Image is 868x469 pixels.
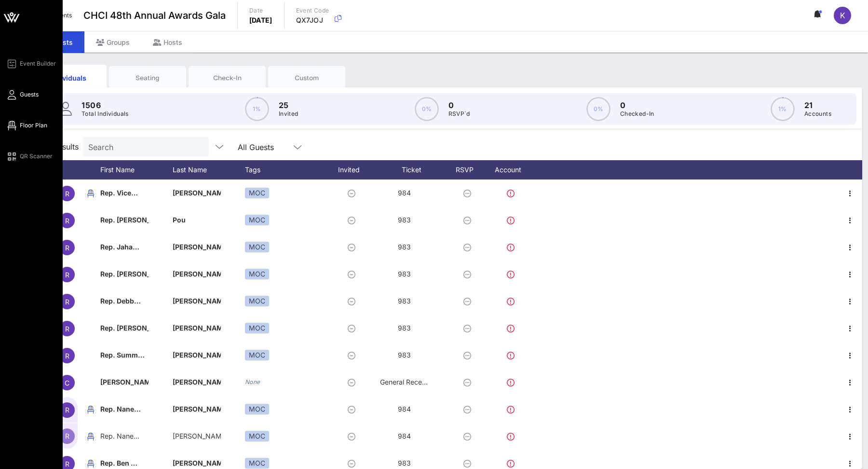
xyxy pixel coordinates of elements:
span: 984 [398,189,411,197]
p: [PERSON_NAME] [173,396,221,423]
div: MOC [245,323,269,333]
div: Individuals [37,73,99,83]
p: [PERSON_NAME] [173,261,221,288]
span: C [65,379,69,387]
span: QR Scanner [20,152,53,161]
span: R [65,352,69,360]
span: K [840,11,845,20]
p: RSVP`d [448,109,470,119]
div: Custom [275,73,338,83]
p: Rep. Summ… [100,342,149,369]
div: MOC [245,188,269,198]
div: All Guests [238,143,274,152]
span: 983 [398,324,411,332]
span: R [65,271,69,279]
span: 984 [398,405,411,413]
span: R [65,244,69,252]
div: MOC [245,269,269,279]
p: Rep. Debb… [100,288,149,315]
a: Event Builder [6,58,56,69]
p: 0 [620,99,654,111]
p: Rep. Nane… [100,396,149,423]
span: 983 [398,459,411,467]
p: Checked-In [620,109,654,119]
span: R [65,460,69,468]
p: [PERSON_NAME] [173,342,221,369]
span: 984 [398,432,411,440]
div: Groups [84,31,141,53]
span: Guests [20,90,39,99]
div: Seating [116,73,179,83]
div: Check-In [196,73,258,83]
div: MOC [245,350,269,360]
span: Event Builder [20,59,56,68]
p: [PERSON_NAME] [173,179,221,207]
p: [PERSON_NAME] [173,369,221,396]
span: R [65,325,69,333]
span: 983 [398,270,411,278]
i: None [245,378,260,386]
p: [DATE] [249,15,272,25]
p: Invited [279,109,298,119]
p: Accounts [804,109,831,119]
div: Hosts [141,31,194,53]
p: Pou [173,207,221,234]
div: First Name [100,160,173,179]
p: Total Individuals [81,109,129,119]
span: R [65,298,69,306]
span: General Reception [380,378,438,386]
span: R [65,432,69,440]
p: Rep. Nane… [100,423,149,450]
p: Rep. Jaha… [100,234,149,261]
div: MOC [245,215,269,225]
p: Rep. [PERSON_NAME] [100,315,149,342]
a: Guests [6,89,39,100]
p: QX7JOJ [296,15,329,25]
div: Invited [327,160,380,179]
p: [PERSON_NAME] [173,315,221,342]
div: All Guests [232,137,309,156]
div: K [834,7,851,24]
p: Date [249,6,272,15]
span: 983 [398,243,411,251]
span: 983 [398,351,411,359]
span: R [65,406,69,414]
div: Last Name [173,160,245,179]
p: [PERSON_NAME] [173,234,221,261]
div: MOC [245,242,269,252]
div: MOC [245,458,269,469]
div: Account [486,160,539,179]
div: MOC [245,296,269,306]
p: 0 [448,99,470,111]
span: Floor Plan [20,121,47,130]
p: [PERSON_NAME] [100,369,149,396]
span: R [65,190,69,198]
p: [PERSON_NAME] … [173,423,221,450]
span: 983 [398,297,411,305]
div: Ticket [380,160,452,179]
div: MOC [245,404,269,414]
p: Rep. [PERSON_NAME]… [100,261,149,288]
p: Rep. Vice… [100,179,149,207]
span: 983 [398,216,411,224]
span: R [65,217,69,225]
p: 21 [804,99,831,111]
p: 1506 [81,99,129,111]
p: 25 [279,99,298,111]
p: [PERSON_NAME]… [173,288,221,315]
a: QR Scanner [6,151,53,162]
div: RSVP [452,160,486,179]
div: Tags [245,160,327,179]
p: Rep. [PERSON_NAME]… [100,207,149,234]
p: Event Code [296,6,329,15]
span: CHCI 48th Annual Awards Gala [83,8,226,23]
a: Floor Plan [6,120,47,131]
div: MOC [245,431,269,441]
